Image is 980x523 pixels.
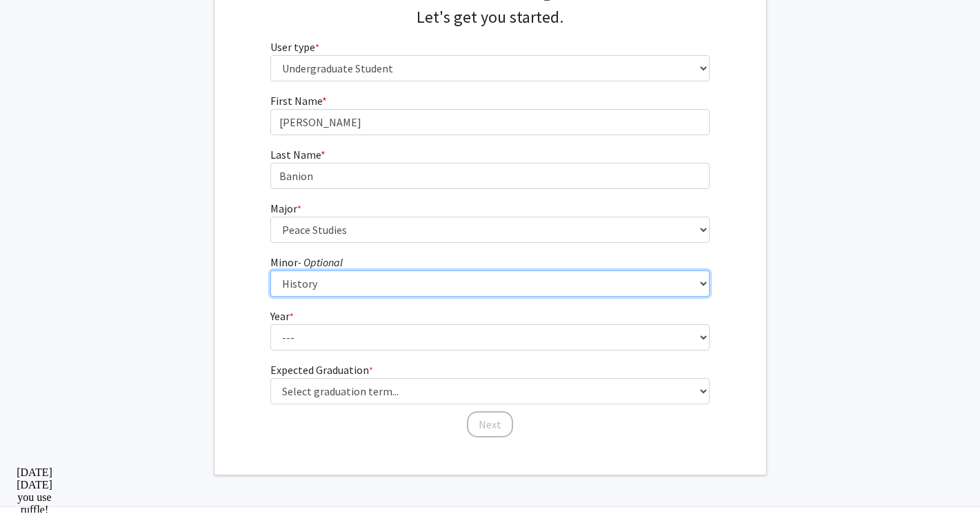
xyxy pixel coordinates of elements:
[298,255,343,269] i: - Optional
[467,411,513,437] button: Next
[270,362,373,378] label: Expected Graduation
[270,308,294,324] label: Year
[270,94,322,108] span: First Name
[270,254,343,270] label: Minor
[270,200,301,217] label: Major
[6,6,43,55] div: [DATE] [DATE] you use ruffle!
[270,148,321,161] span: Last Name
[10,461,59,513] iframe: Chat
[270,39,319,55] label: User type
[270,8,710,28] h4: Let's get you started.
